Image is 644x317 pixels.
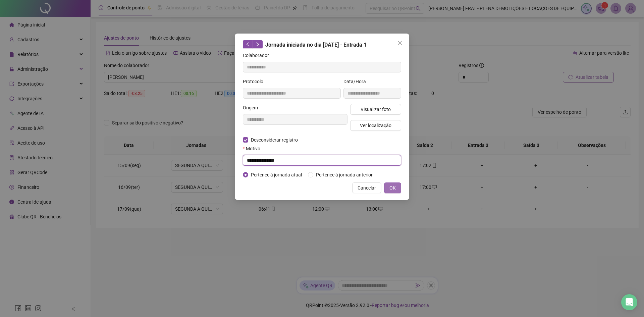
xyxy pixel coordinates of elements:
div: Open Intercom Messenger [621,294,637,310]
label: Colaborador [243,52,273,59]
label: Motivo [243,145,265,152]
div: Jornada iniciada no dia [DATE] - Entrada 1 [243,40,401,49]
span: Pertence à jornada atual [248,171,305,178]
span: Ver localização [360,122,391,129]
label: Data/Hora [343,78,370,85]
span: OK [389,184,396,192]
button: left [243,40,253,48]
label: Origem [243,104,262,111]
span: close [397,40,402,46]
button: Visualizar foto [350,104,401,115]
button: OK [384,182,401,193]
span: Cancelar [358,184,376,192]
span: Desconsiderar registro [248,136,301,144]
button: Close [394,38,405,48]
button: right [253,40,263,48]
label: Protocolo [243,78,268,85]
span: Visualizar foto [361,106,391,113]
span: left [246,42,250,47]
span: Pertence à jornada anterior [313,171,375,178]
button: Cancelar [352,182,381,193]
button: Ver localização [350,120,401,131]
span: right [255,42,260,47]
